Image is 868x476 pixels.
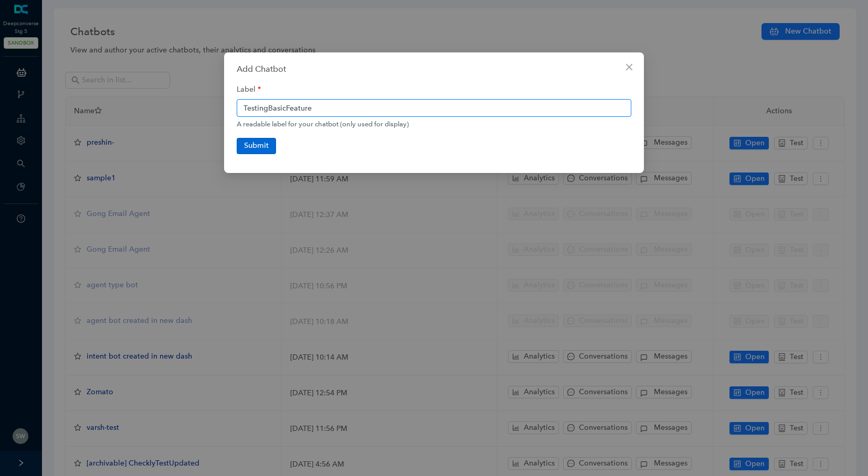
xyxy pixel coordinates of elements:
label: Label [237,80,261,99]
div: Add Chatbot [237,63,631,75]
button: Close [621,59,638,75]
span: close [625,63,633,71]
button: Submit [237,138,276,154]
div: A readable label for your chatbot (only used for display) [237,119,631,129]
